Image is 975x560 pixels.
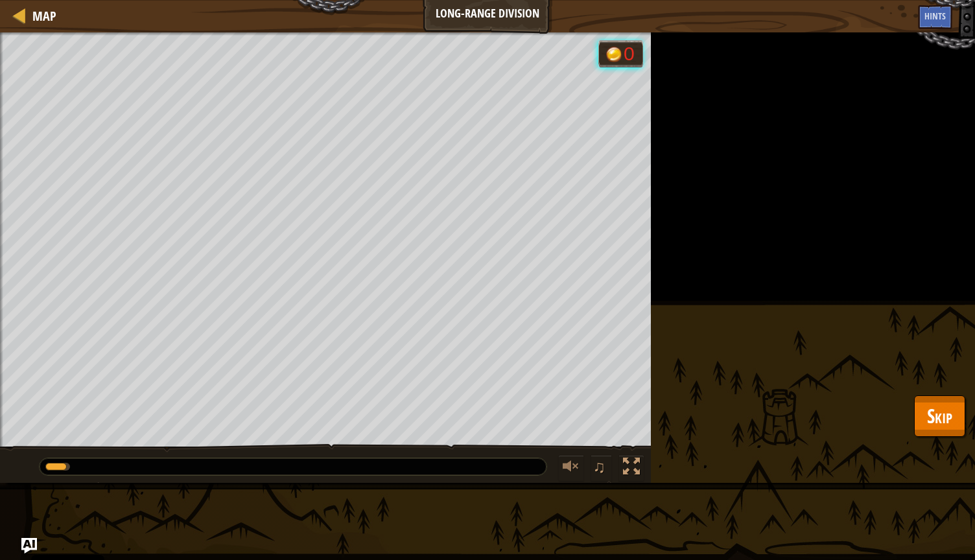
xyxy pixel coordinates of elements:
button: Toggle fullscreen [618,455,644,482]
span: Map [32,7,56,25]
div: Team 'humans' has 0 gold. [598,40,643,67]
a: Map [26,7,56,25]
button: Skip [914,395,965,437]
button: Ask AI [21,538,37,554]
button: ♫ [591,455,613,482]
span: Hints [924,10,946,22]
div: 0 [624,44,637,64]
span: ♫ [593,457,606,476]
button: Adjust volume [558,455,584,482]
span: Skip [927,402,952,429]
